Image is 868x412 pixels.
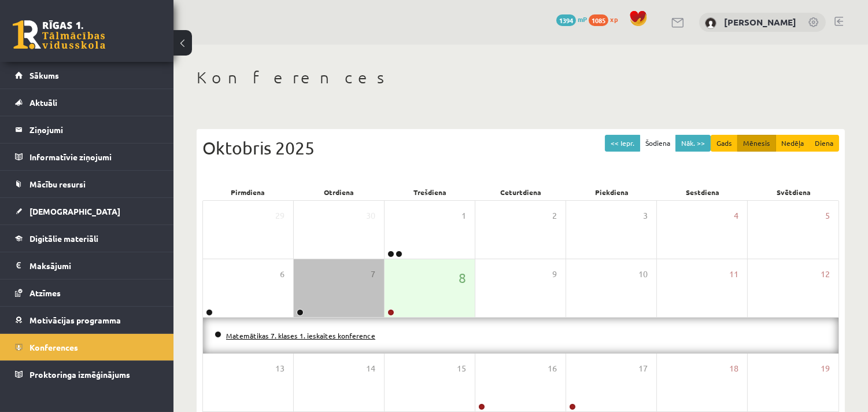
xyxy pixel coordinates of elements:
[29,252,159,279] legend: Maksājumi
[15,307,159,333] a: Motivācijas programma
[275,362,285,375] span: 13
[29,206,120,216] span: [DEMOGRAPHIC_DATA]
[15,144,159,170] a: Informatīvie ziņojumi
[589,14,608,26] span: 1085
[548,362,557,375] span: 16
[15,334,159,360] a: Konferences
[705,17,716,29] img: Lote Masjule
[475,184,566,200] div: Ceturtdiena
[643,209,648,222] span: 3
[578,14,587,24] span: mP
[809,135,839,152] button: Diena
[366,209,375,222] span: 30
[734,209,738,222] span: 4
[15,171,159,197] a: Mācību resursi
[29,342,78,352] span: Konferences
[825,209,830,222] span: 5
[15,116,159,143] a: Ziņojumi
[29,288,61,298] span: Atzīmes
[385,184,475,200] div: Trešdiena
[657,184,748,200] div: Sestdiena
[638,268,648,281] span: 10
[724,16,796,28] a: [PERSON_NAME]
[552,268,557,281] span: 9
[748,184,839,200] div: Svētdiena
[293,184,384,200] div: Otrdiena
[566,184,657,200] div: Piekdiena
[729,268,738,281] span: 11
[15,225,159,252] a: Digitālie materiāli
[13,20,105,49] a: Rīgas 1. Tālmācības vidusskola
[202,135,839,161] div: Oktobris 2025
[821,362,830,375] span: 19
[366,362,375,375] span: 14
[15,62,159,89] a: Sākums
[202,184,293,200] div: Pirmdiena
[15,361,159,388] a: Proktoringa izmēģinājums
[821,268,830,281] span: 12
[711,135,738,152] button: Gads
[552,209,557,222] span: 2
[15,252,159,279] a: Maksājumi
[29,369,130,380] span: Proktoringa izmēģinājums
[29,116,159,143] legend: Ziņojumi
[275,209,285,222] span: 29
[371,268,375,281] span: 7
[29,97,57,108] span: Aktuāli
[226,331,375,340] a: Matemātikas 7. klases 1. ieskaites konference
[556,14,576,26] span: 1394
[197,68,845,87] h1: Konferences
[15,279,159,306] a: Atzīmes
[29,233,98,244] span: Digitālie materiāli
[29,179,86,189] span: Mācību resursi
[29,144,159,170] legend: Informatīvie ziņojumi
[556,14,587,24] a: 1394 mP
[459,268,466,288] span: 8
[638,362,648,375] span: 17
[29,315,121,325] span: Motivācijas programma
[15,89,159,116] a: Aktuāli
[675,135,711,152] button: Nāk. >>
[610,14,618,24] span: xp
[15,198,159,225] a: [DEMOGRAPHIC_DATA]
[457,362,466,375] span: 15
[605,135,640,152] button: << Iepr.
[461,209,466,222] span: 1
[775,135,810,152] button: Nedēļa
[729,362,738,375] span: 18
[29,70,59,80] span: Sākums
[589,14,623,24] a: 1085 xp
[737,135,776,152] button: Mēnesis
[280,268,285,281] span: 6
[640,135,676,152] button: Šodiena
